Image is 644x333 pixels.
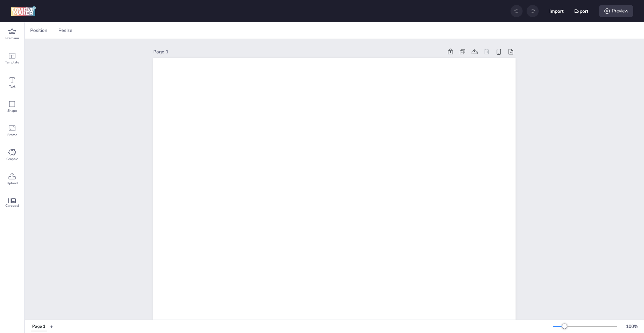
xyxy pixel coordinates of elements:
span: Resize [57,27,74,34]
div: Tabs [28,321,50,332]
span: Graphic [6,156,18,162]
div: Page 1 [153,48,443,55]
span: Template [5,60,19,65]
span: Position [29,27,49,34]
div: Page 1 [32,324,45,330]
div: Preview [599,5,633,17]
button: Export [574,4,588,18]
div: 100 % [624,323,640,330]
span: Text [9,84,15,89]
span: Shape [7,108,17,113]
span: Carousel [5,203,19,208]
span: Frame [7,132,17,138]
span: Upload [7,181,18,186]
button: + [50,321,53,332]
button: Import [549,4,563,18]
span: Premium [5,36,19,41]
img: logo Creative Maker [11,6,36,16]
